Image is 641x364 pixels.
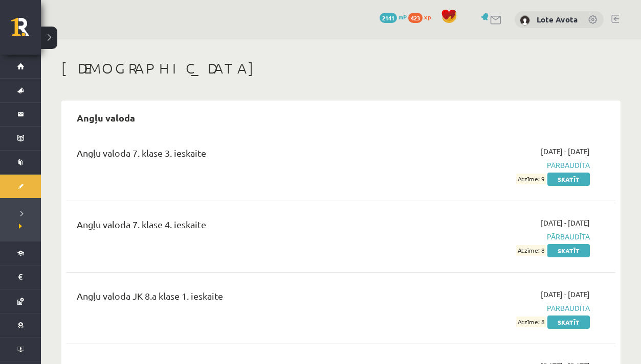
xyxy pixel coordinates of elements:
a: 423 xp [408,13,436,21]
span: Pārbaudīta [429,160,590,171]
a: Lote Avota [537,14,578,25]
div: Angļu valoda JK 8.a klase 1. ieskaite [77,289,414,308]
div: Angļu valoda 7. klase 3. ieskaite [77,146,414,165]
span: Pārbaudīta [429,231,590,242]
span: 2141 [380,13,397,23]
span: [DATE] - [DATE] [541,146,590,157]
span: [DATE] - [DATE] [541,289,590,300]
span: mP [399,13,407,21]
span: 423 [408,13,423,23]
h2: Angļu valoda [67,106,145,130]
a: Rīgas 1. Tālmācības vidusskola [11,18,41,43]
a: Skatīt [547,316,590,329]
span: Atzīme: 9 [516,174,546,184]
span: [DATE] - [DATE] [541,217,590,228]
span: Atzīme: 8 [516,317,546,327]
a: 2141 mP [380,13,407,21]
span: Atzīme: 8 [516,245,546,256]
a: Skatīt [547,244,590,257]
span: xp [424,13,431,21]
a: Skatīt [547,173,590,186]
div: Angļu valoda 7. klase 4. ieskaite [77,217,414,236]
h1: [DEMOGRAPHIC_DATA] [61,60,621,77]
span: Pārbaudīta [429,303,590,313]
img: Lote Avota [520,15,530,26]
